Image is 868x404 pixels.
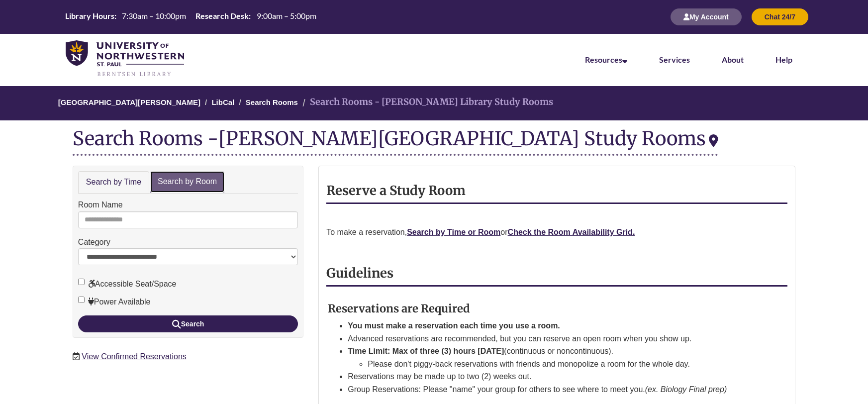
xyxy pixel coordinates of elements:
[722,55,744,64] a: About
[78,278,177,291] label: Accessible Seat/Space
[348,332,764,345] li: Advanced reservations are recommended, but you can reserve an open room when you show up.
[348,383,764,396] li: Group Reservations: Please "name" your group for others to see where to meet you.
[66,40,184,78] img: UNWSP Library Logo
[326,265,393,281] strong: Guidelines
[348,370,764,383] li: Reservations may be made up to two (2) weeks out.
[61,10,118,21] th: Library Hours:
[508,228,635,236] a: Check the Room Availability Grid.
[192,10,252,21] th: Research Desk:
[78,171,149,194] a: Search by Time
[61,10,320,22] table: Hours Today
[328,302,470,315] strong: Reservations are Required
[150,171,224,193] a: Search by Room
[211,98,234,106] a: LibCal
[326,226,787,239] p: To make a reservation, or
[348,321,560,330] strong: You must make a reservation each time you use a room.
[585,55,627,64] a: Resources
[78,236,110,249] label: Category
[78,199,123,211] label: Room Name
[246,98,298,106] a: Search Rooms
[671,12,742,21] a: My Account
[775,55,792,64] a: Help
[300,95,553,109] li: Search Rooms - [PERSON_NAME] Library Study Rooms
[407,228,500,236] a: Search by Time or Room
[326,183,466,199] strong: Reserve a Study Room
[73,128,718,156] div: Search Rooms -
[671,8,742,25] button: My Account
[73,86,795,120] nav: Breadcrumb
[257,11,316,20] span: 9:00am – 5:00pm
[122,11,186,20] span: 7:30am – 10:00pm
[78,296,151,308] label: Power Available
[82,352,186,361] a: View Confirmed Reservations
[218,126,718,150] div: [PERSON_NAME][GEOGRAPHIC_DATA] Study Rooms
[368,358,764,371] li: Please don't piggy-back reservations with friends and monopolize a room for the whole day.
[78,315,298,332] button: Search
[752,12,808,21] a: Chat 24/7
[78,279,85,285] input: Accessible Seat/Space
[348,347,504,355] strong: Time Limit: Max of three (3) hours [DATE]
[752,8,808,25] button: Chat 24/7
[645,385,727,394] em: (ex. Biology Final prep)
[58,98,200,106] a: [GEOGRAPHIC_DATA][PERSON_NAME]
[78,297,85,303] input: Power Available
[348,345,764,370] li: (continuous or noncontinuous).
[61,10,320,23] a: Hours Today
[659,55,690,64] a: Services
